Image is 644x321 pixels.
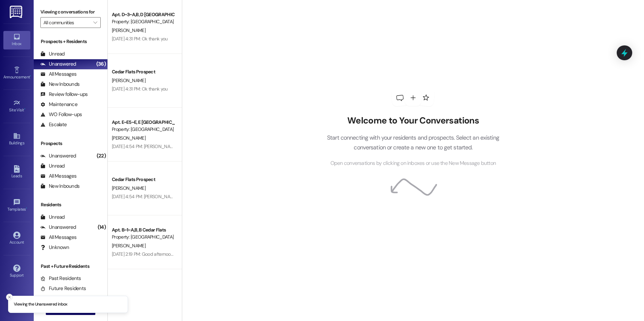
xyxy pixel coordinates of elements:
[112,226,174,234] div: Apt. B~1~A,B, B Cedar Flats
[34,38,107,45] div: Prospects + Residents
[112,119,174,126] div: Apt. E~E5~E, E [GEOGRAPHIC_DATA]
[40,50,65,58] div: Unread
[43,17,90,28] input: All communities
[40,101,77,108] div: Maintenance
[24,107,25,111] span: •
[34,263,107,270] div: Past + Future Residents
[112,176,174,183] div: Cedar Flats Prospect
[112,27,146,33] span: [PERSON_NAME]
[26,206,27,211] span: •
[40,7,101,17] label: Viewing conversations for
[112,11,174,18] div: Apt. D~3~A,B, D [GEOGRAPHIC_DATA]
[34,201,107,208] div: Residents
[112,36,167,42] div: [DATE] 4:31 PM: Ok thank you
[40,183,79,190] div: New Inbounds
[317,133,509,152] p: Start connecting with your residents and prospects. Select an existing conversation or create a n...
[3,31,30,49] a: Inbox
[40,234,76,241] div: All Messages
[112,77,146,83] span: [PERSON_NAME]
[3,197,30,215] a: Templates •
[40,81,79,88] div: New Inbounds
[40,214,65,221] div: Unread
[317,115,509,126] h2: Welcome to Your Conversations
[112,143,290,149] div: [DATE] 4:54 PM: [PERSON_NAME] -- proof of cleanliness before move out (Apt. E5) Thanks
[14,301,67,308] p: Viewing the Unanswered inbox
[112,86,167,92] div: [DATE] 4:31 PM: Ok thank you
[96,222,107,233] div: (14)
[10,6,24,18] img: ResiDesk Logo
[40,152,76,159] div: Unanswered
[40,244,69,251] div: Unknown
[330,159,496,168] span: Open conversations by clicking on inboxes or use the New Message button
[30,74,31,78] span: •
[40,61,76,68] div: Unanswered
[112,135,146,141] span: [PERSON_NAME]
[40,121,67,128] div: Escalate
[93,20,97,25] i: 
[112,68,174,75] div: Cedar Flats Prospect
[95,59,107,69] div: (36)
[40,285,86,292] div: Future Residents
[40,91,88,98] div: Review follow-ups
[40,173,76,180] div: All Messages
[40,71,76,78] div: All Messages
[3,130,30,148] a: Buildings
[40,224,76,231] div: Unanswered
[40,111,82,118] div: WO Follow-ups
[3,97,30,115] a: Site Visit •
[40,163,65,170] div: Unread
[3,262,30,281] a: Support
[112,193,290,200] div: [DATE] 4:54 PM: [PERSON_NAME] -- proof of cleanliness before move out (Apt. E5) Thanks
[95,151,107,161] div: (22)
[3,163,30,181] a: Leads
[40,275,81,282] div: Past Residents
[6,294,13,300] button: Close toast
[34,140,107,147] div: Prospects
[112,126,174,133] div: Property: [GEOGRAPHIC_DATA]
[112,243,146,249] span: [PERSON_NAME]
[3,229,30,248] a: Account
[112,18,174,25] div: Property: [GEOGRAPHIC_DATA]
[112,234,174,241] div: Property: [GEOGRAPHIC_DATA]
[112,185,146,191] span: [PERSON_NAME]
